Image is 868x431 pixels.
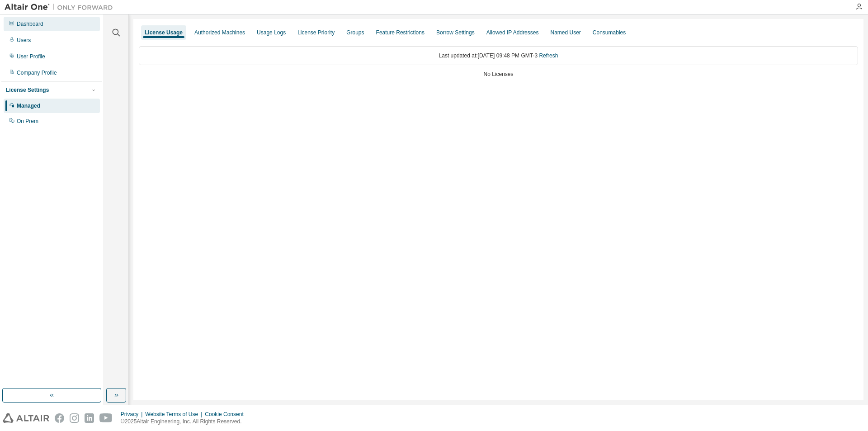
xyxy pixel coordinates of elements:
[17,53,45,60] div: User Profile
[17,102,40,109] div: Managed
[121,418,249,426] p: © 2025 Altair Engineering, Inc. All Rights Reserved.
[550,29,580,36] div: Named User
[593,29,626,36] div: Consumables
[139,46,858,65] div: Last updated at: [DATE] 09:48 PM GMT-3
[55,413,64,423] img: facebook.svg
[205,411,249,418] div: Cookie Consent
[85,413,94,423] img: linkedin.svg
[70,413,79,423] img: instagram.svg
[145,29,183,36] div: License Usage
[297,29,335,36] div: License Priority
[376,29,425,36] div: Feature Restrictions
[145,411,205,418] div: Website Terms of Use
[99,413,113,423] img: youtube.svg
[17,20,43,28] div: Dashboard
[17,118,38,125] div: On Prem
[5,3,118,12] img: Altair One
[6,86,49,94] div: License Settings
[121,411,145,418] div: Privacy
[17,37,31,44] div: Users
[436,29,475,36] div: Borrow Settings
[3,413,49,423] img: altair_logo.svg
[257,29,286,36] div: Usage Logs
[17,69,57,76] div: Company Profile
[486,29,539,36] div: Allowed IP Addresses
[539,52,558,59] a: Refresh
[194,29,245,36] div: Authorized Machines
[346,29,364,36] div: Groups
[139,71,858,78] div: No Licenses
